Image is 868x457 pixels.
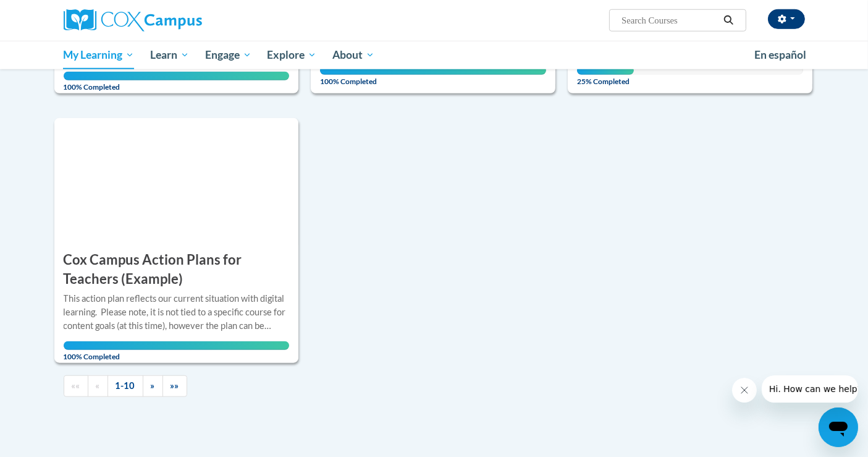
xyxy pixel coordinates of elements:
[171,380,179,391] span: »»
[54,118,299,363] a: Cox Campus Action Plans for Teachers (Example)This action plan reflects our current situation wit...
[143,375,163,397] a: Next
[267,48,316,62] span: Explore
[732,378,757,403] iframe: Close message
[819,408,858,447] iframe: Button to launch messaging window
[88,375,108,397] a: Previous
[320,66,546,86] span: 100% Completed
[45,41,824,69] div: Main menu
[205,48,251,62] span: Engage
[324,41,382,69] a: About
[719,13,738,28] button: Search
[620,13,719,28] input: Search Courses
[64,9,202,32] img: Cox Campus
[64,341,290,361] span: 100% Completed
[56,41,143,69] a: My Learning
[259,41,324,69] a: Explore
[64,72,290,80] div: Your progress
[64,375,88,397] a: Begining
[754,48,806,61] span: En español
[197,41,259,69] a: Engage
[151,380,155,391] span: »
[96,380,100,391] span: «
[64,341,290,350] div: Your progress
[162,375,187,397] a: End
[142,41,197,69] a: Learn
[320,66,546,75] div: Your progress
[64,9,298,32] a: Cox Campus
[150,48,189,62] span: Learn
[63,48,134,62] span: My Learning
[577,66,633,75] div: Your progress
[72,380,80,391] span: ««
[577,66,633,86] span: 25% Completed
[64,72,290,92] span: 100% Completed
[762,375,858,403] iframe: Message from company
[107,375,143,397] a: 1-10
[7,9,100,19] span: Hi. How can we help?
[332,48,374,62] span: About
[768,9,805,29] button: Account Settings
[746,42,814,68] a: En español
[64,250,290,289] h3: Cox Campus Action Plans for Teachers (Example)
[64,292,290,333] div: This action plan reflects our current situation with digital learning. Please note, it is not tie...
